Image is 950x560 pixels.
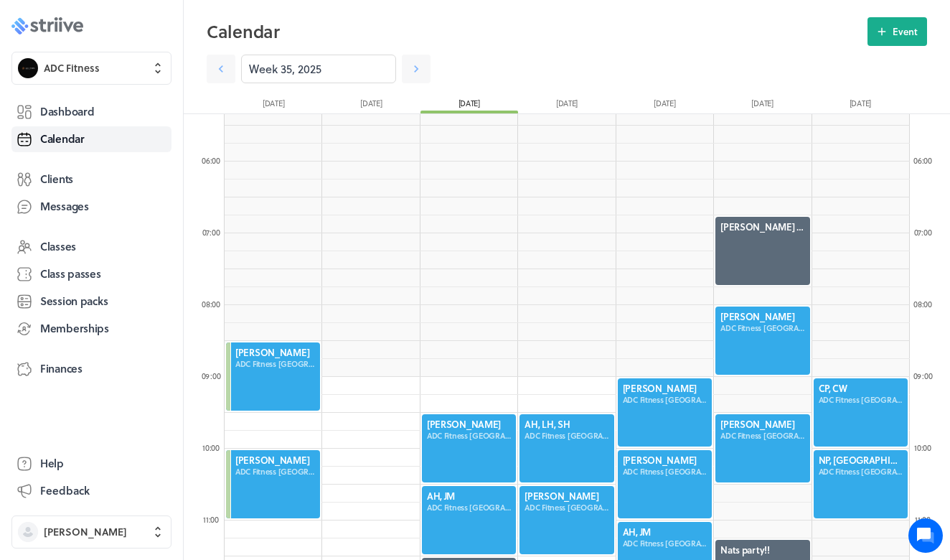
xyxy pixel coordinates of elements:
[11,316,171,342] a: Memberships
[922,154,932,167] span: :00
[19,223,268,241] p: Find an answer quickly
[11,194,171,220] a: Messages
[40,172,73,187] span: Clients
[908,299,937,309] div: 08
[921,442,931,454] span: :00
[197,227,225,238] div: 07
[11,478,171,504] button: Feedback
[197,155,225,166] div: 06
[908,442,937,453] div: 10
[893,25,918,38] span: Event
[921,226,931,238] span: :00
[210,154,220,167] span: :00
[18,58,38,78] img: ADC Fitness
[40,266,101,281] span: Class passes
[908,155,937,166] div: 06
[197,370,225,381] div: 09
[11,167,171,192] a: Clients
[11,234,171,260] a: Classes
[867,17,927,46] button: Event
[40,321,109,336] span: Memberships
[44,525,127,539] span: [PERSON_NAME]
[908,518,943,553] iframe: gist-messenger-bubble-iframe
[241,55,396,83] input: YYYY-M-D
[713,98,811,113] div: [DATE]
[922,370,932,382] span: :00
[22,95,265,141] h2: We're here to help. Ask us anything!
[420,98,518,113] div: [DATE]
[40,456,64,471] span: Help
[11,289,171,314] a: Session packs
[40,131,85,146] span: Calendar
[40,361,83,376] span: Finances
[44,61,100,75] span: ADC Fitness
[908,227,937,238] div: 07
[11,99,171,125] a: Dashboard
[40,199,89,214] span: Messages
[11,515,171,549] button: [PERSON_NAME]
[210,442,220,454] span: :00
[22,70,265,93] h1: Hi [PERSON_NAME]
[93,176,172,187] span: New conversation
[210,370,220,382] span: :00
[11,451,171,477] a: Help
[40,239,76,254] span: Classes
[908,514,937,525] div: 11
[40,104,94,119] span: Dashboard
[42,247,256,276] input: Search articles
[11,126,171,152] a: Calendar
[11,52,171,85] button: ADC FitnessADC Fitness
[210,226,220,238] span: :00
[197,514,225,525] div: 11
[921,513,931,526] span: :00
[11,261,171,287] a: Class passes
[209,513,219,526] span: :00
[210,298,220,310] span: :00
[225,98,322,113] div: [DATE]
[197,442,225,453] div: 10
[22,167,265,196] button: New conversation
[518,98,616,113] div: [DATE]
[11,356,171,382] a: Finances
[40,294,108,309] span: Session packs
[908,370,937,381] div: 09
[197,299,225,309] div: 08
[616,98,713,113] div: [DATE]
[207,17,867,46] h2: Calendar
[812,98,909,113] div: [DATE]
[40,483,90,498] span: Feedback
[322,98,420,113] div: [DATE]
[922,298,932,310] span: :00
